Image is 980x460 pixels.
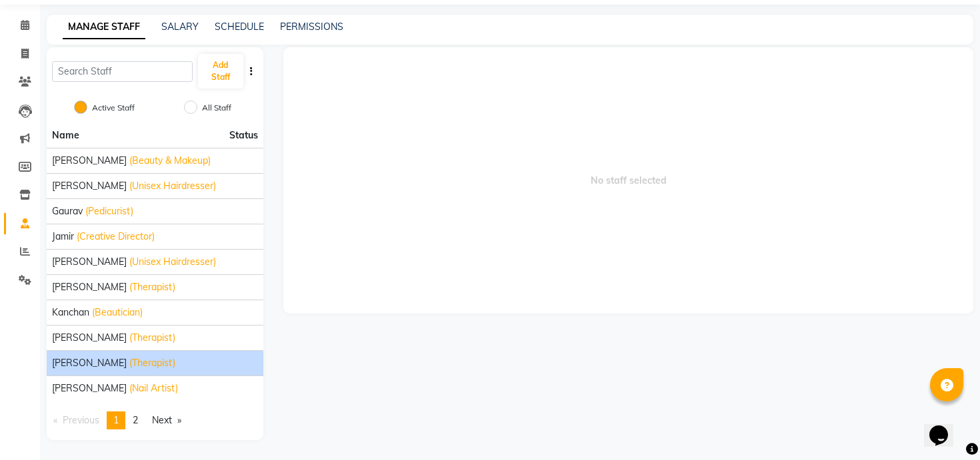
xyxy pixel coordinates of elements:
a: SCHEDULE [215,21,264,33]
span: (Creative Director) [77,230,155,244]
label: All Staff [202,102,231,114]
span: Jamir [52,230,74,244]
button: Add Staff [198,54,243,89]
a: MANAGE STAFF [63,15,145,39]
span: (Therapist) [129,280,175,294]
iframe: chat widget [924,407,967,447]
span: (Nail Artist) [129,381,178,395]
span: [PERSON_NAME] [52,381,127,395]
a: PERMISSIONS [280,21,343,33]
span: [PERSON_NAME] [52,255,127,269]
span: (Unisex Hairdresser) [129,255,216,269]
span: 2 [133,414,138,426]
span: Previous [63,414,99,426]
span: Gaurav [52,204,83,218]
input: Search Staff [52,61,193,82]
span: (Beauty & Makeup) [129,154,211,168]
span: 1 [113,414,119,426]
span: [PERSON_NAME] [52,331,127,345]
span: (Therapist) [129,356,175,370]
span: [PERSON_NAME] [52,154,127,168]
span: [PERSON_NAME] [52,356,127,370]
span: (Beautician) [92,306,143,320]
span: No staff selected [283,47,973,314]
a: SALARY [161,21,199,33]
span: [PERSON_NAME] [52,179,127,193]
span: Kanchan [52,306,89,320]
nav: Pagination [47,411,263,429]
label: Active Staff [92,102,135,114]
span: (Unisex Hairdresser) [129,179,216,193]
span: [PERSON_NAME] [52,280,127,294]
span: Name [52,129,79,141]
span: (Pedicurist) [85,204,133,218]
a: Next [145,411,188,429]
span: Status [229,128,258,142]
span: (Therapist) [129,331,175,345]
